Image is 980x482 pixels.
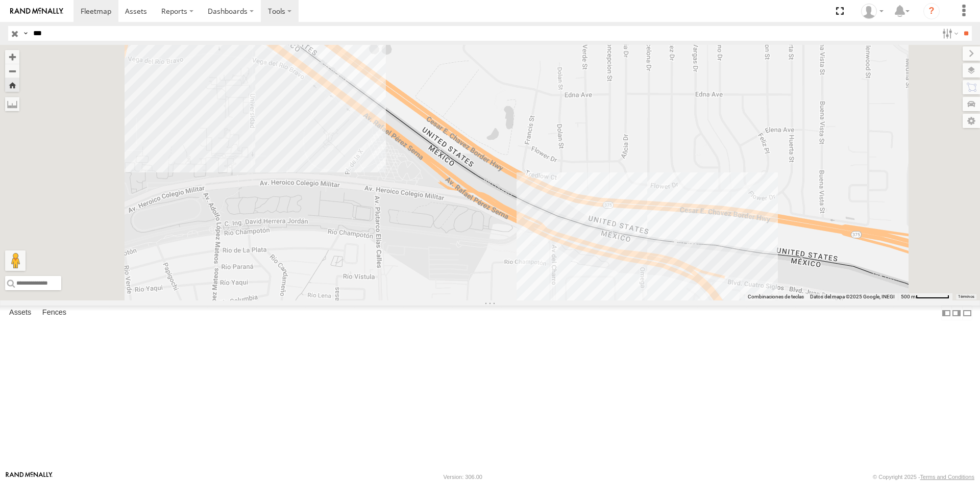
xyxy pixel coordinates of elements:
[920,474,974,480] a: Terms and Conditions
[958,295,974,299] a: Términos
[810,294,895,299] span: Datos del mapa ©2025 Google, INEGI
[873,474,974,480] div: © Copyright 2025 -
[923,3,940,19] i: ?
[444,474,482,480] div: Version: 306.00
[5,250,26,271] button: Arrastra al hombrecito al mapa para abrir Street View
[4,306,36,320] label: Assets
[898,293,952,300] button: Escala del mapa: 500 m por 62 píxeles
[5,50,19,64] button: Zoom in
[857,4,887,19] div: Irving Rodriguez
[5,97,19,111] label: Measure
[963,114,980,128] label: Map Settings
[941,306,951,320] label: Dock Summary Table to the Left
[10,8,63,15] img: rand-logo.svg
[951,306,962,320] label: Dock Summary Table to the Right
[6,472,53,482] a: Visit our Website
[5,78,19,92] button: Zoom Home
[21,26,30,41] label: Search Query
[748,293,804,300] button: Combinaciones de teclas
[962,306,972,320] label: Hide Summary Table
[901,294,916,299] span: 500 m
[37,306,71,320] label: Fences
[5,64,19,78] button: Zoom out
[938,26,960,41] label: Search Filter Options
